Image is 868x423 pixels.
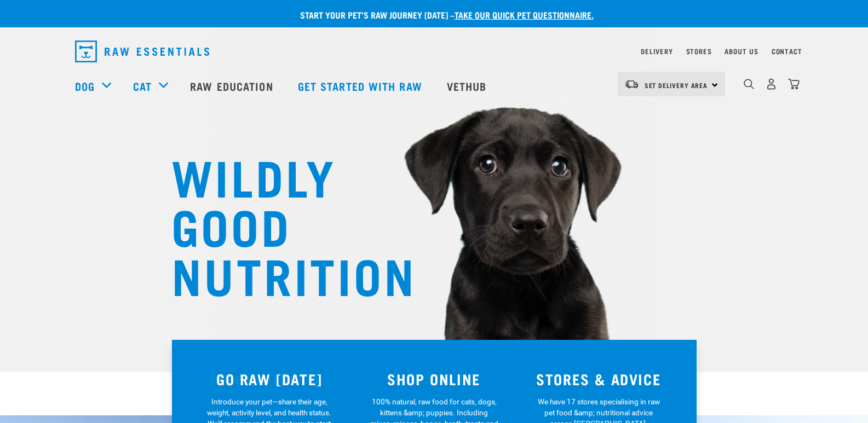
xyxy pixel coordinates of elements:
h1: WILDLY GOOD NUTRITION [171,150,390,298]
a: Contact [772,49,802,53]
a: Dog [75,78,95,94]
a: Stores [686,49,712,53]
a: Delivery [641,49,672,53]
a: take our quick pet questionnaire. [455,12,594,17]
h3: SHOP ONLINE [358,370,510,387]
img: van-moving.png [624,79,639,89]
a: Raw Education [179,64,286,108]
a: Get started with Raw [287,64,436,108]
h3: STORES & ADVICE [523,370,675,387]
img: Raw Essentials Logo [75,40,209,62]
h3: GO RAW [DATE] [194,370,346,387]
a: Vethub [436,64,501,108]
img: home-icon@2x.png [788,78,800,90]
span: Set Delivery Area [645,83,708,87]
img: user.png [766,78,777,90]
a: About Us [725,49,758,53]
nav: dropdown navigation [66,36,802,67]
img: home-icon-1@2x.png [744,79,754,89]
a: Cat [133,78,152,94]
